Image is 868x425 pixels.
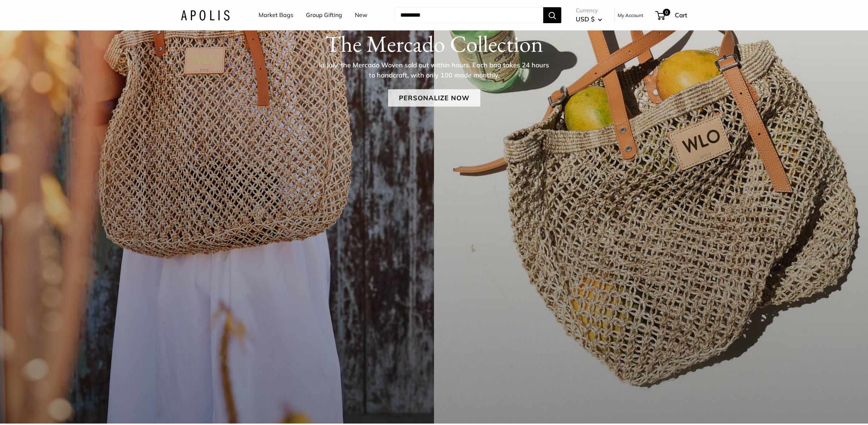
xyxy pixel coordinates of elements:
h1: The Mercado Collection [181,30,687,57]
a: Personalize Now [388,89,480,106]
button: Search [543,7,561,23]
input: Search... [395,7,543,23]
a: Group Gifting [306,10,342,21]
a: New [355,10,367,21]
p: In July, the Mercado Woven sold out within hours. Each bag takes 24 hours to handcraft, with only... [316,60,552,80]
img: Apolis [181,10,230,20]
button: USD $ [576,13,602,25]
a: My Account [618,11,643,20]
span: 0 [663,9,670,16]
a: Market Bags [259,10,293,21]
span: USD $ [576,15,595,23]
span: Cart [675,11,687,19]
a: 0 Cart [656,9,687,21]
span: Currency [576,5,602,16]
